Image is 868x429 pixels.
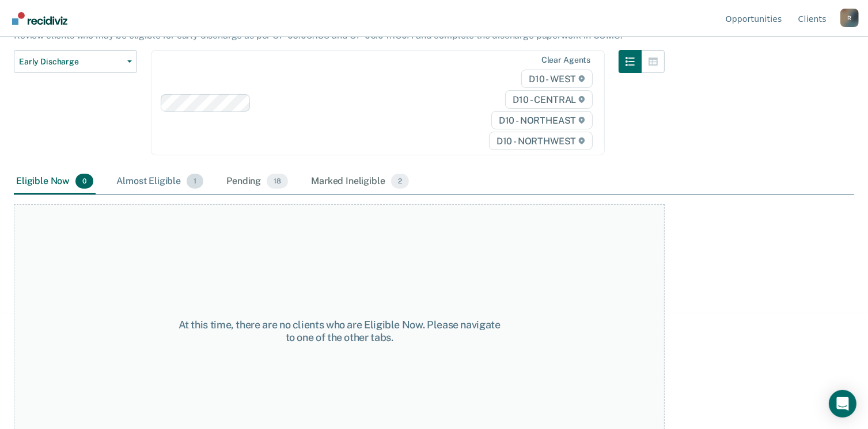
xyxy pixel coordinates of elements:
[541,55,590,65] div: Clear agents
[177,319,502,343] div: At this time, there are no clients who are Eligible Now. Please navigate to one of the other tabs.
[187,174,203,189] span: 1
[491,111,593,129] span: D10 - NORTHEAST
[267,174,288,189] span: 18
[521,70,593,88] span: D10 - WEST
[14,169,96,194] div: Eligible Now0
[309,169,411,194] div: Marked Ineligible2
[114,169,206,194] div: Almost Eligible1
[840,9,859,27] div: R
[829,390,856,417] div: Open Intercom Messenger
[505,90,593,109] span: D10 - CENTRAL
[391,174,409,189] span: 2
[75,174,93,189] span: 0
[224,169,290,194] div: Pending18
[14,50,137,73] button: Early Discharge
[489,132,593,150] span: D10 - NORTHWEST
[12,12,67,25] img: Recidiviz
[19,57,123,67] span: Early Discharge
[840,9,859,27] button: Profile dropdown button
